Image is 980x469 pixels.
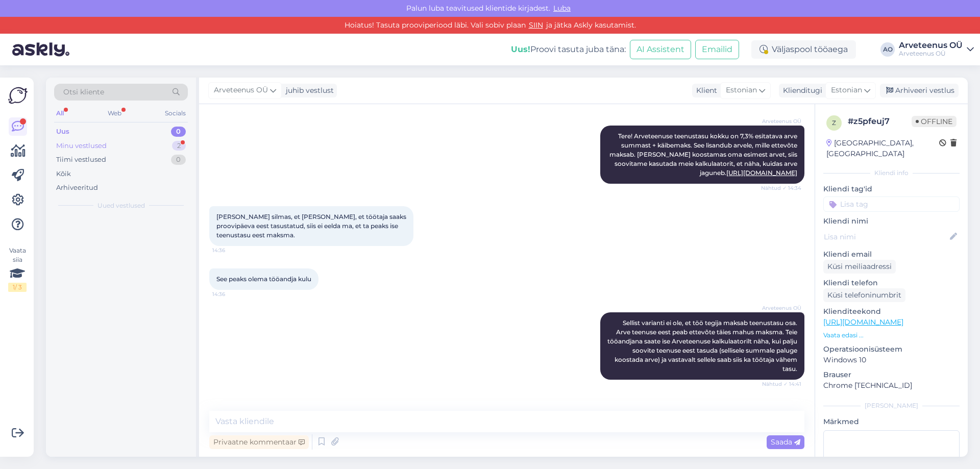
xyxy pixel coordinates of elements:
[761,184,801,192] span: Nähtud ✓ 14:34
[212,246,251,254] span: 14:36
[630,40,691,59] button: AI Assistent
[823,249,960,260] p: Kliendi email
[826,138,939,159] div: [GEOGRAPHIC_DATA], [GEOGRAPHIC_DATA]
[56,183,98,193] div: Arhiveeritud
[823,168,960,178] div: Kliendi info
[832,119,836,127] span: z
[779,85,822,96] div: Klienditugi
[8,86,28,105] img: Askly Logo
[209,435,309,449] div: Privaatne kommentaar
[212,290,251,298] span: 14:36
[899,41,974,58] a: Arveteenus OÜArveteenus OÜ
[848,115,912,128] div: # z5pfeuj7
[823,369,960,380] p: Brauser
[823,416,960,427] p: Märkmed
[880,84,959,97] div: Arhiveeri vestlus
[171,127,186,137] div: 0
[823,380,960,391] p: Chrome [TECHNICAL_ID]
[163,107,188,120] div: Socials
[511,43,626,56] div: Proovi tasuta juba täna:
[172,141,186,151] div: 2
[695,40,739,59] button: Emailid
[54,107,66,120] div: All
[63,87,104,97] span: Otsi kliente
[771,437,800,447] span: Saada
[56,169,71,179] div: Kõik
[823,260,896,274] div: Küsi meiliaadressi
[831,85,862,96] span: Estonian
[609,132,799,177] span: Tere! Arveteenuse teenustasu kokku on 7,3% esitatava arve summast + käibemaks. See lisandub arvel...
[823,184,960,194] p: Kliendi tag'id
[526,20,546,30] a: SIIN
[56,127,69,137] div: Uus
[216,213,408,239] span: [PERSON_NAME] silmas, et [PERSON_NAME], et töötaja saaks proovipäeva eest tasustatud, siis ei eel...
[824,231,948,242] input: Lisa nimi
[912,116,957,127] span: Offline
[762,117,801,125] span: Arveteenus OÜ
[216,275,311,283] span: See peaks olema tööandja kulu
[692,85,717,96] div: Klient
[823,288,905,302] div: Küsi telefoninumbrit
[823,344,960,355] p: Operatsioonisüsteem
[823,278,960,288] p: Kliendi telefon
[899,50,963,58] div: Arveteenus OÜ
[899,41,963,50] div: Arveteenus OÜ
[282,85,334,96] div: juhib vestlust
[607,319,799,373] span: Sellist varianti ei ole, et töö tegija maksab teenustasu osa. Arve teenuse eest peab ettevõte täi...
[171,155,186,165] div: 0
[823,196,960,212] input: Lisa tag
[8,246,27,292] div: Vaata siia
[726,85,757,96] span: Estonian
[550,4,574,13] span: Luba
[823,216,960,227] p: Kliendi nimi
[214,85,268,96] span: Arveteenus OÜ
[823,317,903,327] a: [URL][DOMAIN_NAME]
[106,107,124,120] div: Web
[762,304,801,312] span: Arveteenus OÜ
[97,201,145,210] span: Uued vestlused
[823,401,960,410] div: [PERSON_NAME]
[751,40,856,59] div: Väljaspool tööaega
[823,306,960,317] p: Klienditeekond
[56,155,106,165] div: Tiimi vestlused
[56,141,107,151] div: Minu vestlused
[8,283,27,292] div: 1 / 3
[823,331,960,340] p: Vaata edasi ...
[762,380,801,388] span: Nähtud ✓ 14:41
[511,44,530,54] b: Uus!
[880,42,895,57] div: AO
[823,355,960,365] p: Windows 10
[726,169,797,177] a: [URL][DOMAIN_NAME]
